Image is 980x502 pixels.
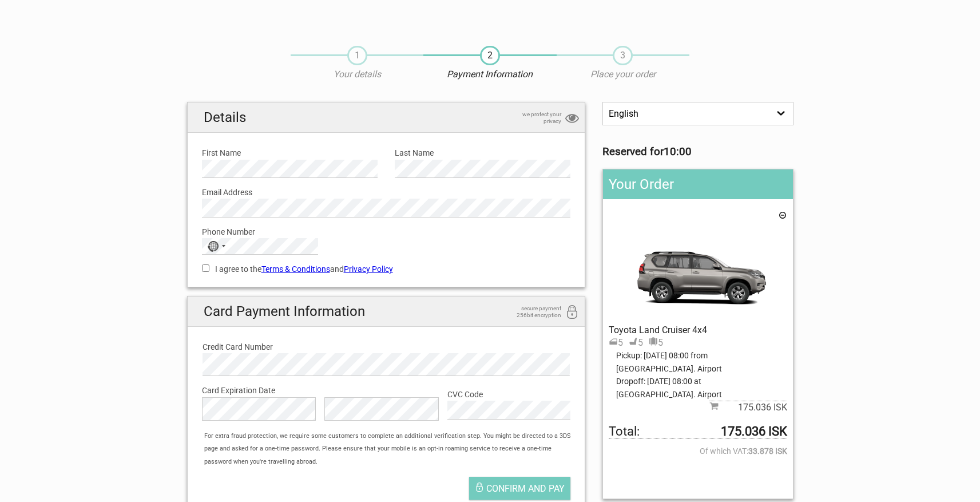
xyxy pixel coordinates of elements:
[609,375,787,401] span: Dropoff: [DATE] 08:00 at [GEOGRAPHIC_DATA]. Airport
[565,305,579,321] i: 256bit encryption
[609,337,623,349] div: 5
[609,325,707,335] span: Toyota Land Cruiser 4x4
[188,297,585,327] h2: Card Payment Information
[202,384,571,397] label: Card Expiration Date
[347,46,367,65] span: 1
[261,264,330,274] a: Terms & Conditions
[395,147,570,159] label: Last Name
[203,341,570,353] label: Credit Card Number
[199,430,585,468] div: For extra fraud protection, we require some customers to complete an additional verification step...
[609,445,787,457] span: Of which VAT:
[557,68,689,81] p: Place your order
[609,425,787,438] span: Total to be paid
[721,425,787,438] strong: 175.036 ISK
[609,349,787,375] span: Pickup: [DATE] 08:00 from [GEOGRAPHIC_DATA]. Airport
[469,477,570,500] button: Confirm and pay
[344,264,393,274] a: Privacy Policy
[504,111,561,125] span: we protect your privacy
[202,147,378,159] label: First Name
[664,145,692,158] strong: 10:00
[423,68,556,81] p: Payment Information
[613,46,633,65] span: 3
[719,401,787,414] span: 175.036 ISK
[609,223,787,323] img: FFAR.png
[480,46,500,65] span: 2
[202,263,571,275] label: I agree to the and
[602,145,793,158] h3: Reserved for
[188,102,585,133] h2: Details
[202,226,571,238] label: Phone Number
[748,445,787,457] strong: 33.878 ISK
[603,169,792,199] h2: Your Order
[629,337,643,349] div: 5
[203,239,231,254] button: Selected country
[504,305,561,319] span: secure payment 256bit encryption
[291,68,423,81] p: Your details
[709,401,787,414] span: Subtotal
[565,111,579,127] i: privacy protection
[486,483,565,494] span: Confirm and pay
[649,337,663,349] div: 5
[447,388,570,401] label: CVC Code
[202,186,571,199] label: Email Address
